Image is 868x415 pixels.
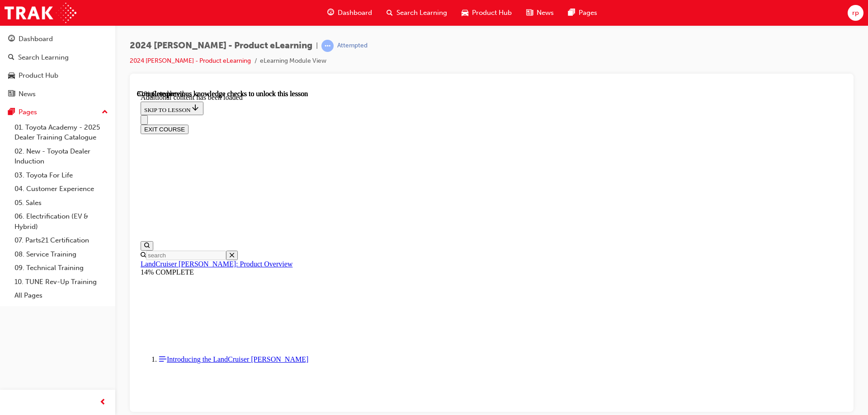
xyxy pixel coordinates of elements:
[4,104,112,121] button: Pages
[462,7,468,19] span: car-icon
[11,145,112,168] a: 02. New - Toyota Dealer Induction
[338,8,372,18] span: Dashboard
[19,107,37,117] div: Pages
[11,182,112,196] a: 04. Customer Experience
[11,233,112,247] a: 07. Parts21 Certification
[11,247,112,261] a: 08. Service Training
[379,4,454,22] a: search-iconSearch Learning
[519,4,561,22] a: news-iconNews
[537,8,554,18] span: News
[321,40,334,52] span: learningRecordVerb_ATTEMPT-icon
[4,25,11,35] button: Close navigation menu
[337,42,368,50] div: Attempted
[130,57,251,65] a: 2024 [PERSON_NAME] - Product eLearning
[454,4,519,22] a: car-iconProduct Hub
[4,170,156,178] a: LandCruiser [PERSON_NAME]: Product Overview
[4,178,706,187] div: 14% COMPLETE
[396,8,447,18] span: Search Learning
[579,8,597,18] span: Pages
[19,89,36,99] div: News
[5,3,76,23] img: Trak
[11,168,112,182] a: 03. Toyota For Life
[11,210,112,233] a: 06. Electrification (EV & Hybrid)
[11,289,112,303] a: All Pages
[8,90,15,98] span: news-icon
[387,7,393,19] span: search-icon
[4,4,706,12] div: Additional content has been loaded
[4,29,112,104] button: DashboardSearch LearningProduct HubNews
[19,34,53,44] div: Dashboard
[8,35,15,43] span: guage-icon
[89,161,101,170] button: Close search menu
[316,41,318,51] span: |
[19,70,58,81] div: Product Hub
[568,7,575,19] span: pages-icon
[4,31,112,47] a: Dashboard
[11,275,112,289] a: 10. TUNE Rev-Up Training
[320,4,379,22] a: guage-iconDashboard
[848,5,863,21] button: rp
[472,8,512,18] span: Product Hub
[102,107,108,118] span: up-icon
[130,41,312,51] span: 2024 [PERSON_NAME] - Product eLearning
[4,151,16,161] button: Open search menu
[99,397,106,408] span: prev-icon
[4,12,66,25] button: SKIP TO LESSON
[561,4,604,22] a: pages-iconPages
[4,67,112,84] a: Product Hub
[11,261,112,275] a: 09. Technical Training
[4,35,52,44] button: EXIT COURSE
[11,121,112,145] a: 01. Toyota Academy - 2025 Dealer Training Catalogue
[8,108,15,117] span: pages-icon
[7,17,63,23] span: SKIP TO LESSON
[327,7,334,19] span: guage-icon
[18,52,69,63] div: Search Learning
[8,54,14,62] span: search-icon
[9,161,89,170] input: Search
[4,49,112,66] a: Search Learning
[852,8,859,18] span: rp
[526,7,533,19] span: news-icon
[11,196,112,210] a: 05. Sales
[4,86,112,103] a: News
[260,56,326,66] li: eLearning Module View
[8,72,15,80] span: car-icon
